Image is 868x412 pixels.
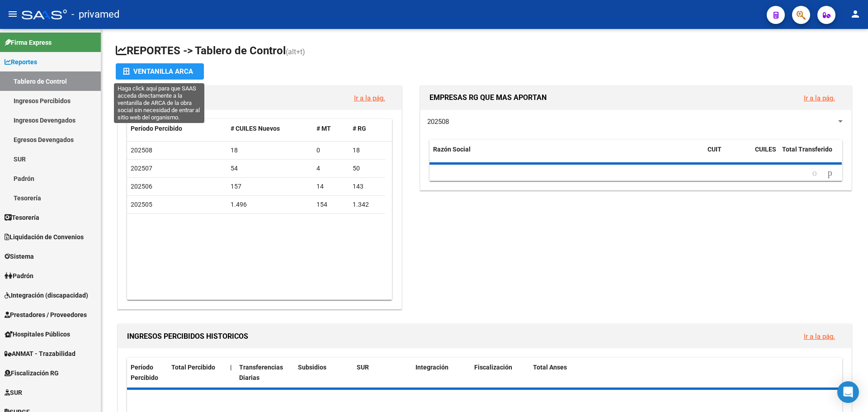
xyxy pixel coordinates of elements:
span: NUEVOS APORTANTES [127,93,203,102]
datatable-header-cell: Total Anses [529,358,835,388]
div: 1.496 [231,199,310,210]
span: Tesorería [5,213,39,223]
datatable-header-cell: Período Percibido [127,119,227,138]
span: Fiscalización [474,364,512,371]
span: CUILES [755,146,776,153]
span: Liquidación de Convenios [5,232,84,242]
datatable-header-cell: CUIT [704,140,751,170]
datatable-header-cell: Período Percibido [127,358,168,388]
div: 4 [316,163,345,174]
div: 143 [353,181,382,192]
div: 54 [231,163,310,174]
span: Subsidios [298,364,326,371]
datatable-header-cell: CUILES [751,140,778,170]
div: 154 [316,199,345,210]
span: Período Percibido [131,364,158,381]
h1: REPORTES -> Tablero de Control [116,43,854,59]
div: 50 [353,163,382,174]
span: INGRESOS PERCIBIDOS HISTORICOS [127,332,248,341]
span: 202508 [427,118,449,126]
button: Ventanilla ARCA [116,63,204,80]
span: Razón Social [433,146,471,153]
span: Transferencias Diarias [239,364,283,381]
datatable-header-cell: SUR [353,358,412,388]
span: Firma Express [5,38,52,47]
span: Integración (discapacidad) [5,290,88,300]
span: Hospitales Públicos [5,329,70,339]
span: # MT [316,125,331,132]
datatable-header-cell: Razón Social [429,140,704,170]
div: 157 [231,181,310,192]
span: 202505 [131,201,152,208]
button: Ir a la pág. [797,328,842,345]
div: Ventanilla ARCA [123,63,197,80]
div: Open Intercom Messenger [837,381,859,403]
span: # RG [353,125,366,132]
span: SUR [5,388,22,398]
datatable-header-cell: Fiscalización [471,358,529,388]
datatable-header-cell: Total Percibido [168,358,226,388]
datatable-header-cell: # MT [313,119,349,138]
div: 18 [231,145,310,156]
span: Sistema [5,251,34,261]
datatable-header-cell: | [226,358,236,388]
span: Total Percibido [171,364,215,371]
span: EMPRESAS RG QUE MAS APORTAN [429,93,547,102]
span: 202508 [131,147,152,154]
datatable-header-cell: Integración [412,358,471,388]
a: go to previous page [808,168,821,178]
a: Ir a la pág. [354,94,385,102]
div: 14 [316,181,345,192]
span: (alt+t) [286,47,305,56]
span: - privamed [71,5,119,24]
span: Prestadores / Proveedores [5,310,87,320]
button: Ir a la pág. [797,90,842,106]
span: Período Percibido [131,125,182,132]
span: Total Transferido [782,146,832,153]
span: 202506 [131,183,152,190]
span: Fiscalización RG [5,368,59,378]
a: Ir a la pág. [804,94,835,102]
span: Reportes [5,57,37,67]
datatable-header-cell: # RG [349,119,385,138]
span: Padrón [5,271,33,281]
span: Total Anses [533,364,567,371]
span: SUR [357,364,369,371]
div: 18 [353,145,382,156]
span: ANMAT - Trazabilidad [5,349,75,359]
datatable-header-cell: Total Transferido [778,140,842,170]
span: | [230,364,232,371]
datatable-header-cell: Transferencias Diarias [236,358,294,388]
span: 202507 [131,165,152,172]
datatable-header-cell: Subsidios [294,358,353,388]
mat-icon: menu [7,9,18,19]
span: CUIT [708,146,722,153]
a: go to next page [824,168,836,178]
span: # CUILES Nuevos [231,125,280,132]
button: Ir a la pág. [347,90,392,106]
div: 0 [316,145,345,156]
span: Integración [415,364,448,371]
div: 1.342 [353,199,382,210]
mat-icon: person [850,9,861,19]
datatable-header-cell: # CUILES Nuevos [227,119,313,138]
a: Ir a la pág. [804,332,835,341]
